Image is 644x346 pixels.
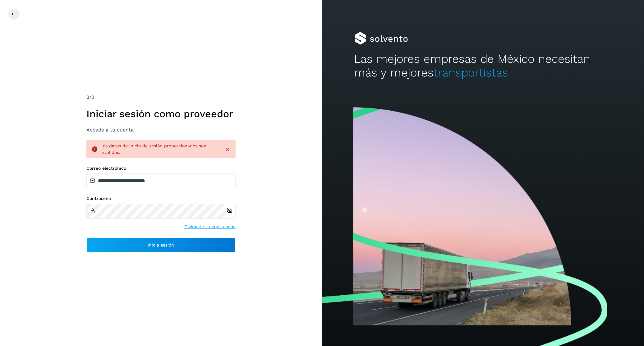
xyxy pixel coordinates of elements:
[86,94,89,100] span: 2
[434,66,508,79] span: transportistas
[86,166,236,171] label: Correo electrónico
[86,127,236,133] h3: Accede a tu cuenta
[86,238,236,252] button: Inicia sesión
[184,224,236,230] a: Olvidaste tu contraseña
[148,243,174,247] span: Inicia sesión
[86,94,236,101] div: /2
[354,52,612,80] h2: Las mejores empresas de México necesitan más y mejores
[86,196,236,201] label: Contraseña
[86,108,236,120] h1: Iniciar sesión como proveedor
[100,143,219,156] div: Los datos de inicio de sesión proporcionados son inválidos.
